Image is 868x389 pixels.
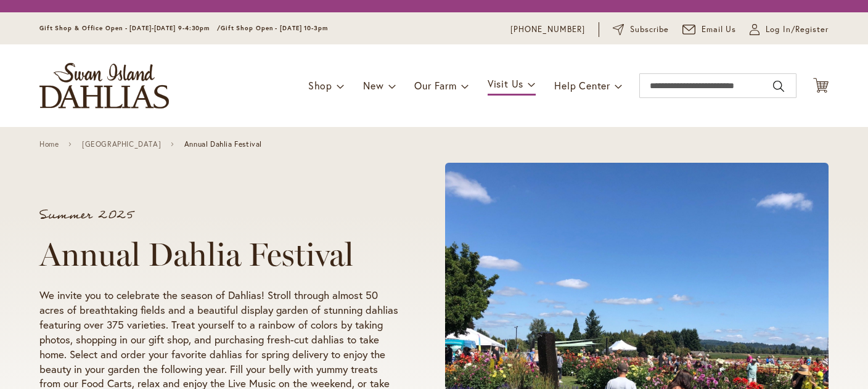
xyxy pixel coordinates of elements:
[39,24,221,32] span: Gift Shop & Office Open - [DATE]-[DATE] 9-4:30pm /
[773,76,784,96] button: Search
[766,23,829,36] span: Log In/Register
[39,209,398,221] p: Summer 2025
[414,79,456,92] span: Our Farm
[750,23,829,36] a: Log In/Register
[554,79,610,92] span: Help Center
[702,23,737,36] span: Email Us
[221,24,328,32] span: Gift Shop Open - [DATE] 10-3pm
[682,23,737,36] a: Email Us
[308,79,332,92] span: Shop
[39,140,59,149] a: Home
[613,23,669,36] a: Subscribe
[39,63,169,109] a: store logo
[363,79,383,92] span: New
[488,77,523,90] span: Visit Us
[82,140,161,149] a: [GEOGRAPHIC_DATA]
[510,23,585,36] a: [PHONE_NUMBER]
[630,23,669,36] span: Subscribe
[39,236,398,273] h1: Annual Dahlia Festival
[184,140,262,149] span: Annual Dahlia Festival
